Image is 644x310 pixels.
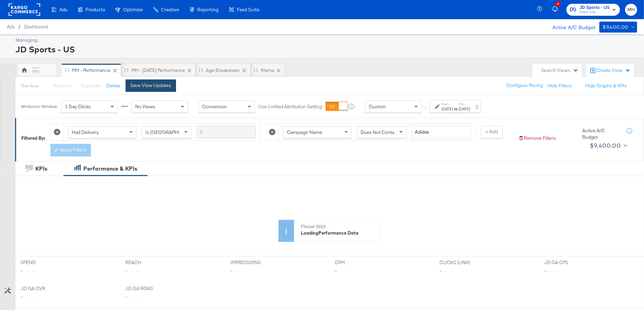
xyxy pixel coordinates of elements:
div: Performance & KPIs [83,165,137,173]
button: Hide Filters [548,83,572,89]
button: JD Sports - USFinish Line [566,4,620,16]
div: Save View Updates [130,82,171,89]
div: KPIs [35,165,47,173]
div: Age Breakdown [206,67,240,74]
span: Rename [54,83,71,89]
input: Enter a search term [197,126,256,138]
div: Filtered By: [21,135,45,141]
div: Drag to reorder tab [199,68,203,72]
button: Save View Updates [126,79,176,92]
div: 2 [555,1,561,7]
span: 1 Day Clicks [65,103,91,110]
button: 2 [551,3,563,16]
span: Reporting [197,7,219,12]
span: JD Sports - US [579,4,610,11]
button: Delete [106,83,120,89]
div: [DATE] [442,106,453,112]
div: [DATE] [459,106,470,112]
div: JD Sports - US [15,44,635,55]
span: Conversion [202,103,227,110]
a: Dashboard [24,24,48,29]
span: Had Delivery [72,129,99,135]
div: This View: [21,83,39,89]
span: Optimize [123,7,143,12]
strong: to [453,106,459,111]
button: Remove Filters [518,135,556,141]
span: Campaign Name [287,129,322,135]
button: MH [625,4,637,16]
div: MH [32,69,39,75]
button: $9,400.00 [599,22,637,33]
div: Active A/C Budget [546,22,596,32]
div: Managing: [15,37,635,44]
span: ↑ [422,107,429,109]
div: $9,400.00 [603,23,629,32]
div: Drag to reorder tab [125,68,128,72]
div: Drag to reorder tab [254,68,258,72]
span: Duplicate [81,83,101,89]
div: Drag to reorder tab [65,68,69,72]
span: No Views [135,103,155,110]
div: $9,400.00 [590,140,621,151]
span: Custom [369,103,386,110]
div: Klarna [261,67,274,74]
div: Attribution Window: [21,104,58,109]
div: Active A/C Budget [582,127,620,140]
div: MH - [DATE] Performance [131,67,185,74]
span: Does Not Contain [361,129,398,135]
span: Ads [59,7,67,12]
div: Search Views [541,67,578,74]
button: $9,400.00 [587,140,629,151]
span: Finish Line [579,10,610,15]
button: Configure Pacing [502,79,548,92]
button: + Add [481,126,503,138]
label: End: [459,102,470,106]
div: MH - Performance [72,67,110,74]
div: Create View [596,67,631,74]
input: Enter a search term [412,126,471,138]
button: Hide Graphs & KPIs [585,83,627,89]
span: / [15,24,24,29]
span: Creative [161,7,179,12]
span: Ads [7,24,15,29]
span: Products [85,7,105,12]
span: Is [GEOGRAPHIC_DATA] [145,129,198,135]
span: Feed Suite [237,7,259,12]
label: Start: [442,102,453,106]
span: MH [628,6,634,14]
label: Use Unified Attribution Setting: [258,103,323,110]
